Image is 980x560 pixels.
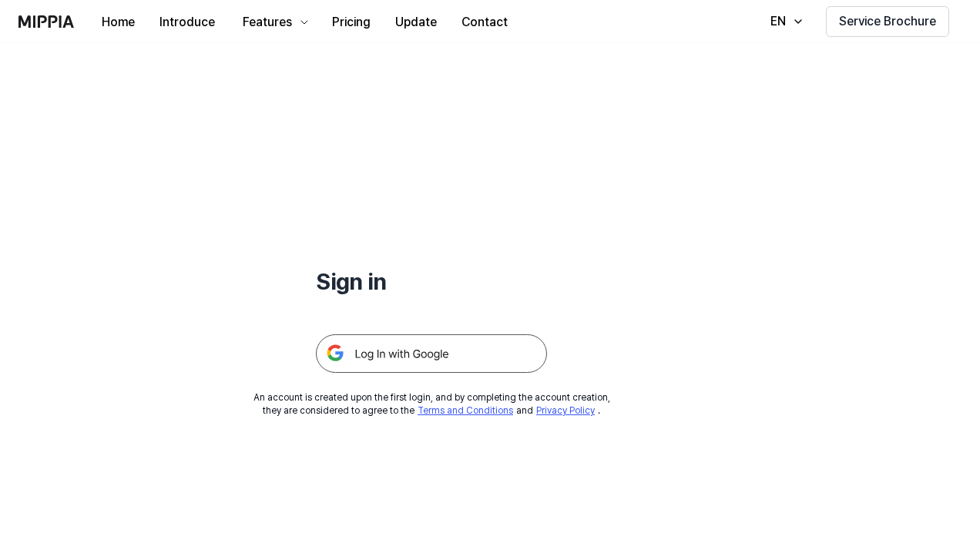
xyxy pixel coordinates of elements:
button: Features [227,7,320,38]
a: Terms and Conditions [418,405,513,416]
button: Contact [449,7,520,38]
button: Service Brochure [826,6,949,37]
div: Features [240,13,295,32]
div: EN [767,12,789,31]
img: 구글 로그인 버튼 [316,334,547,373]
div: An account is created upon the first login, and by completing the account creation, they are cons... [253,391,610,417]
a: Privacy Policy [536,405,595,416]
button: Update [383,7,449,38]
button: EN [755,6,814,37]
button: Pricing [320,7,383,38]
img: logo [18,15,74,28]
h1: Sign in [316,265,547,297]
a: Update [383,1,449,43]
button: Introduce [147,7,227,38]
button: Home [89,7,147,38]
